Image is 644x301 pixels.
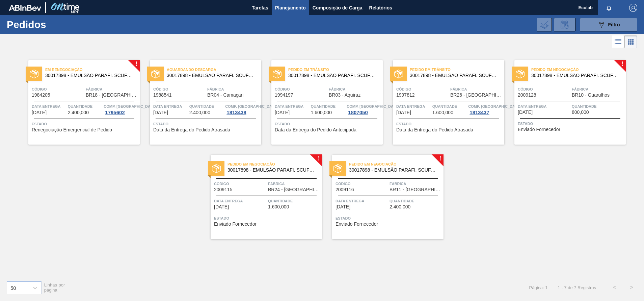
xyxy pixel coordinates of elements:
span: 30017898 - EMULSAO PARAFI. SCUFEX CONCEN. ECOLAB [288,73,377,78]
span: Status [214,215,320,222]
button: Notificações [598,3,620,12]
span: Código [336,180,388,187]
span: Código [32,86,84,93]
span: 1.600,000 [432,110,453,115]
img: TNhmsLtSVTkK8tSr43FrP2fwEKptu5GPRR3wAAAABJRU5ErkJggg== [9,5,41,11]
img: estado [394,70,403,78]
span: Pedido em Trânsito [288,66,383,73]
span: Linhas por página [44,282,65,293]
span: Pedido em Trânsito [410,66,504,73]
span: 2009115 [214,187,233,192]
span: Quantidade [572,103,624,110]
span: Fábrica [86,86,138,93]
span: Data entrega [336,198,388,204]
span: BR24 - Ponta Grossa [268,187,320,192]
span: 2009128 [518,93,536,98]
span: Quantidade [68,103,102,110]
a: !estadoPedido em Negociação30017898 - EMULSÃO PARAFI. SCUFEX CONCEN. ECOLABCódigo2009128FábricaBR... [504,60,626,145]
span: Comp. Carga [225,103,277,110]
span: Pedido em Negociação [531,66,626,73]
span: Data entrega [153,103,188,110]
span: BR03 - Aquiraz [329,93,360,98]
span: Código [396,86,449,93]
span: 2.400,000 [68,110,89,115]
span: Status [396,121,503,127]
span: 800,000 [572,110,589,115]
h1: Pedidos [7,21,108,28]
span: Código [214,180,266,187]
span: Data da Entrega do Pedido Atrasada [396,127,473,132]
span: Em renegociação [45,66,140,73]
span: Quantidade [390,198,442,204]
a: estadoPedido em Trânsito30017898 - EMULSÃO PARAFI. SCUFEX CONCEN. ECOLABCódigo1997812FábricaBR26 ... [383,60,504,145]
span: 30017898 - EMULSAO PARAFI. SCUFEX CONCEN. ECOLAB [227,168,317,173]
div: Solicitação de Revisão de Pedidos [554,18,575,31]
div: Importar Negociações dos Pedidos [537,18,552,31]
span: Código [518,86,570,93]
span: Fábrica [329,86,381,93]
span: 2.400,000 [189,110,210,115]
span: Comp. Carga [468,103,520,110]
span: 1.600,000 [311,110,332,115]
span: 18/08/2025 [153,110,168,115]
span: BR10 - Guarulhos [572,93,610,98]
a: !estadoPedido em Negociação30017898 - EMULSÃO PARAFI. SCUFEX CONCEN. ECOLABCódigo2009115FábricaBR... [200,155,322,239]
span: Data da Entrega do Pedido Antecipada [275,127,356,132]
button: > [623,279,640,296]
span: Fábrica [390,180,442,187]
span: 1997812 [396,93,415,98]
span: 1988541 [153,93,172,98]
img: Logout [629,4,637,12]
span: Fábrica [207,86,260,93]
span: 20/08/2025 [275,110,290,115]
span: Página: 1 [529,285,548,290]
span: 30017898 - EMULSAO PARAFI. SCUFEX CONCEN. ECOLAB [349,168,438,173]
span: 2.400,000 [390,204,410,209]
div: 1807050 [347,110,369,115]
span: Data entrega [396,103,431,110]
span: Data da Entrega do Pedido Atrasada [153,127,230,132]
span: Fábrica [450,86,503,93]
span: Pedido em Negociação [227,161,322,168]
span: 1.600,000 [268,204,289,209]
div: 1813437 [468,110,490,115]
span: 1994197 [275,93,293,98]
a: estadoAguardando Descarga30017898 - EMULSÃO PARAFI. SCUFEX CONCEN. ECOLABCódigo1988541FábricaBR04... [140,60,261,145]
span: 30017898 - EMULSAO PARAFI. SCUFEX CONCEN. ECOLAB [45,73,134,78]
div: Visão em Cards [624,35,637,48]
span: Data entrega [518,103,570,110]
img: estado [30,70,38,78]
span: BR26 - Uberlândia [450,93,503,98]
a: Comp. [GEOGRAPHIC_DATA]1807050 [347,103,381,115]
span: Quantidade [268,198,320,204]
span: Composição de Carga [313,4,363,12]
a: !estadoEm renegociação30017898 - EMULSÃO PARAFI. SCUFEX CONCEN. ECOLABCódigo1984205FábricaBR18 - ... [18,60,140,145]
span: Enviado Fornecedor [214,222,257,227]
span: Código [153,86,206,93]
button: Filtro [580,18,637,31]
span: BR11 - São Luís [390,187,442,192]
a: !estadoPedido em Negociação30017898 - EMULSÃO PARAFI. SCUFEX CONCEN. ECOLABCódigo2009116FábricaBR... [322,155,444,239]
span: 08/08/2025 [32,110,47,115]
span: 27/08/2025 [518,110,533,115]
span: Relatórios [369,4,392,12]
span: Status [518,120,624,127]
span: Enviado Fornecedor [336,222,378,227]
img: estado [212,164,221,173]
span: Quantidade [432,103,467,110]
span: Enviado Fornecedor [518,127,560,132]
span: 2009116 [336,187,354,192]
a: Comp. [GEOGRAPHIC_DATA]1795602 [104,103,138,115]
a: Comp. [GEOGRAPHIC_DATA]1813437 [468,103,503,115]
span: 1 - 7 de 7 Registros [558,285,596,290]
span: Código [275,86,327,93]
span: 30017898 - EMULSAO PARAFI. SCUFEX CONCEN. ECOLAB [410,73,499,78]
div: 1795602 [104,110,126,115]
span: Fábrica [268,180,320,187]
span: Comp. Carga [104,103,156,110]
img: estado [516,70,525,78]
span: 30017898 - EMULSAO PARAFI. SCUFEX CONCEN. ECOLAB [531,73,620,78]
span: 06/09/2025 [336,204,350,209]
img: estado [151,70,160,78]
span: Quantidade [189,103,224,110]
